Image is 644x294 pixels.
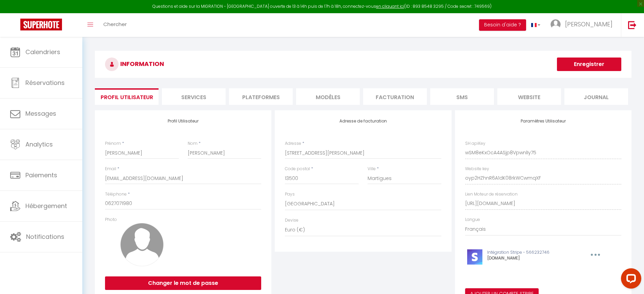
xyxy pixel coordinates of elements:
[550,19,561,29] img: ...
[430,88,494,105] li: SMS
[465,140,485,147] label: SH apiKey
[545,13,621,37] a: ... [PERSON_NAME]
[25,171,57,179] span: Paiements
[285,217,298,224] label: Devise
[20,19,62,30] img: Super Booking
[26,232,64,241] span: Notifications
[628,21,637,29] img: logout
[25,78,65,87] span: Réservations
[467,249,482,265] img: stripe-logo.jpeg
[95,51,631,78] h3: INFORMATION
[162,88,226,105] li: Services
[616,266,644,294] iframe: LiveChat chat widget
[103,21,127,28] span: Chercher
[564,88,628,105] li: Journal
[285,191,295,198] label: Pays
[487,255,520,261] span: [DOMAIN_NAME]
[25,140,53,149] span: Analytics
[376,3,404,9] a: en cliquant ici
[465,166,489,172] label: Website key
[487,249,575,256] p: Intégration Stripe - 566232746
[25,202,67,210] span: Hébergement
[557,58,621,71] button: Enregistrer
[25,109,56,118] span: Messages
[285,166,310,172] label: Code postal
[105,166,116,172] label: Email
[105,191,127,198] label: Téléphone
[465,119,621,123] h4: Paramètres Utilisateur
[95,88,159,105] li: Profil Utilisateur
[296,88,360,105] li: MODÈLES
[479,19,526,31] button: Besoin d'aide ?
[105,276,261,290] button: Changer le mot de passe
[465,191,518,198] label: Lien Moteur de réservation
[98,13,132,37] a: Chercher
[105,140,121,147] label: Prénom
[285,140,301,147] label: Adresse
[229,88,293,105] li: Plateformes
[188,140,198,147] label: Nom
[465,217,480,223] label: Langue
[105,119,261,123] h4: Profil Utilisateur
[25,48,60,56] span: Calendriers
[120,223,164,266] img: avatar.png
[497,88,561,105] li: website
[105,217,117,223] label: Photo
[285,119,441,123] h4: Adresse de facturation
[368,166,376,172] label: Ville
[363,88,427,105] li: Facturation
[565,20,612,28] span: [PERSON_NAME]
